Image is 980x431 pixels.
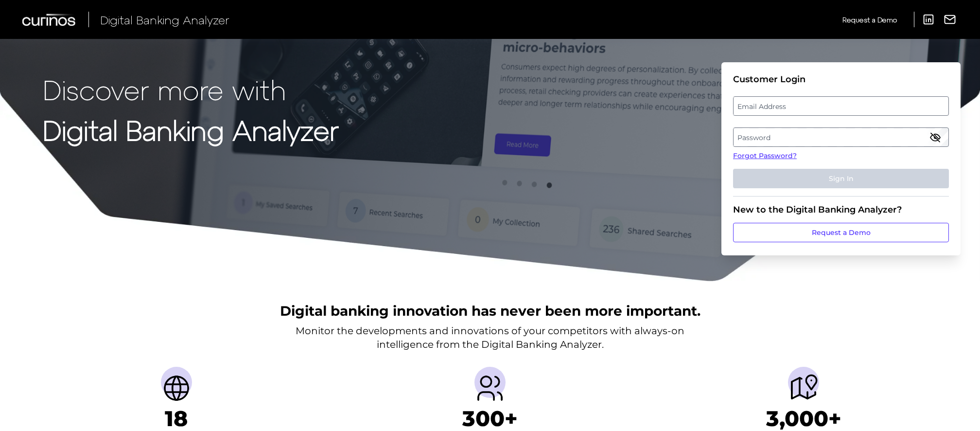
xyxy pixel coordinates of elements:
[733,151,949,161] a: Forgot Password?
[161,373,192,404] img: Countries
[842,12,897,28] a: Request a Demo
[43,74,339,105] p: Discover more with
[734,128,948,146] label: Password
[474,373,506,404] img: Providers
[43,113,339,146] strong: Digital Banking Analyzer
[842,16,897,24] span: Request a Demo
[100,13,229,27] span: Digital Banking Analyzer
[733,223,949,242] a: Request a Demo
[733,169,949,188] button: Sign In
[296,324,684,351] p: Monitor the developments and innovations of your competitors with always-on intelligence from the...
[734,97,948,115] label: Email Address
[733,74,949,85] div: Customer Login
[733,204,949,215] div: New to the Digital Banking Analyzer?
[788,373,819,404] img: Journeys
[22,14,77,26] img: Curinos
[280,302,700,320] h2: Digital banking innovation has never been more important.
